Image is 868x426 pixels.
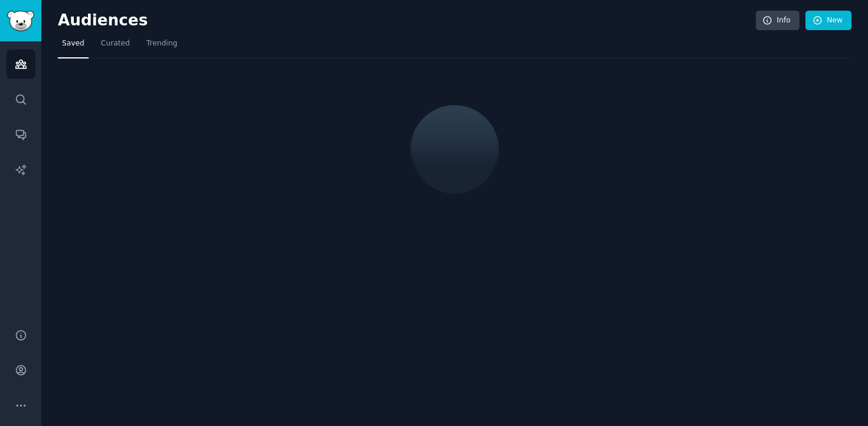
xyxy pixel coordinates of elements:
[97,34,134,58] a: Curated
[756,11,800,31] a: Info
[58,11,756,30] h2: Audiences
[58,34,89,58] a: Saved
[805,11,851,31] a: New
[62,38,84,49] span: Saved
[142,34,181,58] a: Trending
[7,11,34,31] img: GummySearch logo
[146,38,177,49] span: Trending
[101,38,130,49] span: Curated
